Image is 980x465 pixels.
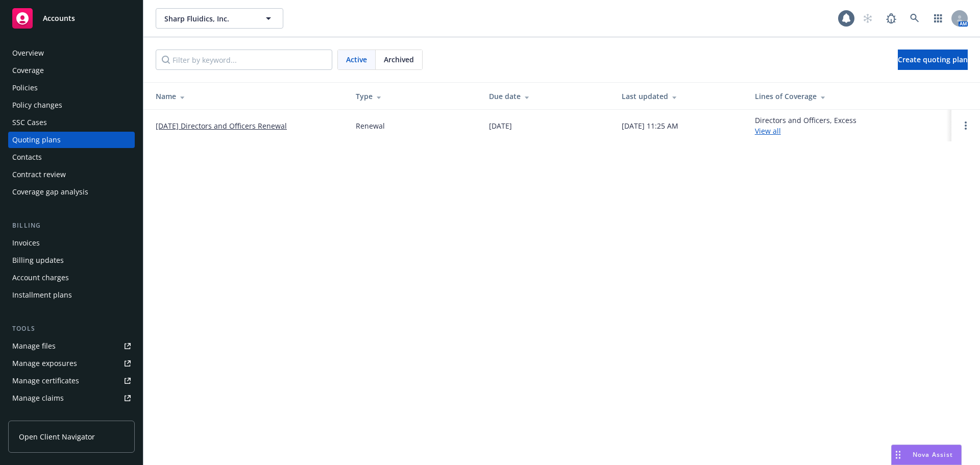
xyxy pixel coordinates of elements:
[755,115,856,136] div: Directors and Officers, Excess
[8,324,135,334] div: Tools
[8,270,135,286] a: Account charges
[12,114,47,131] div: SSC Cases
[8,355,135,372] a: Manage exposures
[12,235,40,251] div: Invoices
[12,270,69,286] div: Account charges
[898,55,968,64] span: Create quoting plan
[12,62,44,79] div: Coverage
[904,8,925,29] a: Search
[12,390,64,406] div: Manage claims
[8,252,135,268] a: Billing updates
[12,166,66,183] div: Contract review
[8,45,135,61] a: Overview
[384,54,414,65] span: Archived
[12,97,62,113] div: Policy changes
[8,114,135,131] a: SSC Cases
[8,4,135,33] a: Accounts
[8,62,135,79] a: Coverage
[489,120,512,131] div: [DATE]
[755,91,943,102] div: Lines of Coverage
[8,97,135,113] a: Policy changes
[19,431,95,442] span: Open Client Navigator
[12,252,64,268] div: Billing updates
[356,120,385,131] div: Renewal
[356,91,473,102] div: Type
[12,45,44,61] div: Overview
[8,407,135,424] a: Manage BORs
[12,338,56,354] div: Manage files
[898,50,968,70] a: Create quoting plan
[8,166,135,183] a: Contract review
[622,91,739,102] div: Last updated
[12,373,79,389] div: Manage certificates
[156,91,339,102] div: Name
[156,120,287,131] a: [DATE] Directors and Officers Renewal
[8,149,135,165] a: Contacts
[12,407,60,424] div: Manage BORs
[881,8,901,29] a: Report a Bug
[8,373,135,389] a: Manage certificates
[12,80,38,96] div: Policies
[164,13,253,24] span: Sharp Fluidics, Inc.
[891,445,962,465] button: Nova Assist
[156,50,332,70] input: Filter by keyword...
[8,235,135,251] a: Invoices
[8,132,135,148] a: Quoting plans
[43,14,75,22] span: Accounts
[892,445,904,464] div: Drag to move
[755,126,781,136] a: View all
[12,287,72,303] div: Installment plans
[622,120,678,131] div: [DATE] 11:25 AM
[8,184,135,200] a: Coverage gap analysis
[156,8,283,29] button: Sharp Fluidics, Inc.
[857,8,878,29] a: Start snowing
[12,149,42,165] div: Contacts
[12,132,61,148] div: Quoting plans
[489,91,606,102] div: Due date
[346,54,367,65] span: Active
[8,338,135,354] a: Manage files
[913,450,953,459] span: Nova Assist
[8,221,135,231] div: Billing
[928,8,948,29] a: Switch app
[960,119,972,132] a: Open options
[12,355,77,372] div: Manage exposures
[12,184,88,200] div: Coverage gap analysis
[8,80,135,96] a: Policies
[8,390,135,406] a: Manage claims
[8,287,135,303] a: Installment plans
